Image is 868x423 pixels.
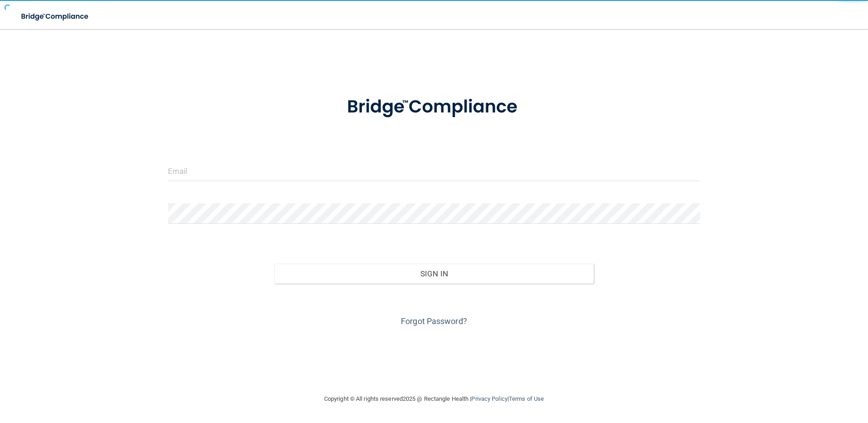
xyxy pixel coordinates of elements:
img: bridge_compliance_login_screen.278c3ca4.svg [328,84,540,131]
a: Privacy Policy [471,395,507,402]
a: Forgot Password? [401,316,467,326]
img: bridge_compliance_login_screen.278c3ca4.svg [14,7,97,26]
button: Sign In [274,264,594,284]
input: Email [168,161,700,181]
a: Terms of Use [509,395,544,402]
div: Copyright © All rights reserved 2025 @ Rectangle Health | | [268,384,600,413]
